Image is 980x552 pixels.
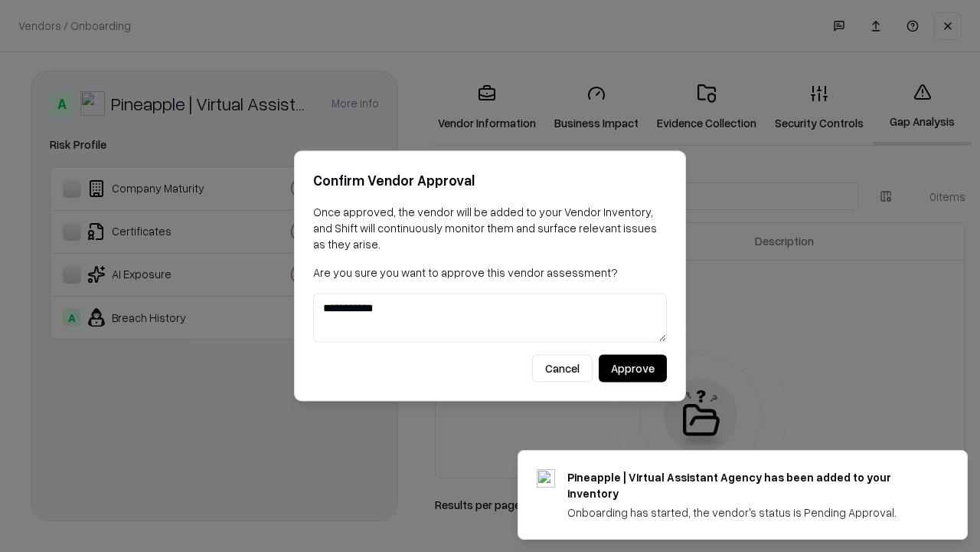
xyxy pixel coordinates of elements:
[313,169,667,192] h2: Confirm Vendor Approval
[567,504,930,521] div: Onboarding has started, the vendor's status is Pending Approval.
[537,469,555,488] img: trypineapple.com
[599,355,667,383] button: Approve
[532,355,593,383] button: Cancel
[313,264,667,281] p: Are you sure you want to approve this vendor assessment?
[567,469,930,501] div: Pineapple | Virtual Assistant Agency has been added to your inventory
[313,204,667,252] p: Once approved, the vendor will be added to your Vendor Inventory, and Shift will continuously mon...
